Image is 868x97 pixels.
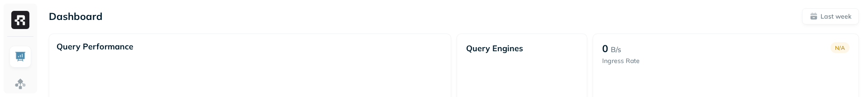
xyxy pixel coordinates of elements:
img: Assets [14,78,26,90]
p: Dashboard [49,10,103,23]
p: B/s [611,44,621,55]
p: 0 [602,42,608,55]
button: Last week [802,8,859,24]
p: Query Engines [466,43,578,53]
img: Dashboard [14,51,26,63]
p: Ingress Rate [602,57,640,65]
p: Query Performance [57,41,133,52]
p: N/A [835,44,845,51]
p: Last week [821,12,851,21]
img: Ryft [11,11,29,29]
